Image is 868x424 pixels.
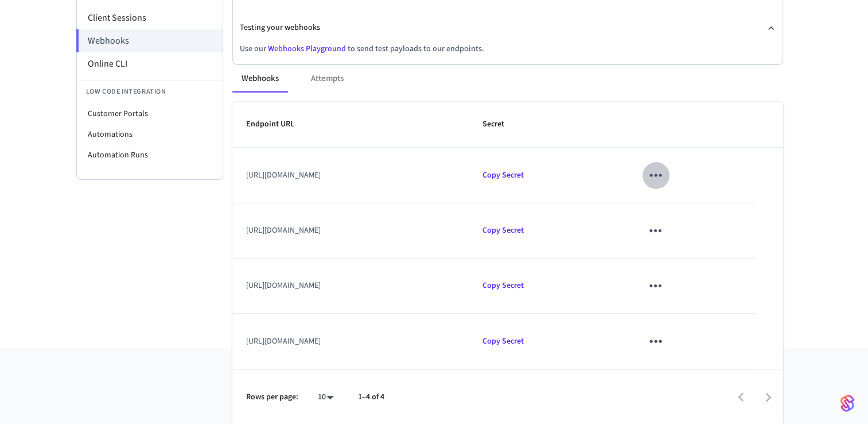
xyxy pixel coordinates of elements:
[312,389,340,406] div: 10
[232,259,469,314] td: [URL][DOMAIN_NAME]
[77,124,223,145] li: Automations
[232,148,469,203] td: [URL][DOMAIN_NAME]
[77,103,223,124] li: Customer Portals
[240,43,776,55] p: Use our to send test payloads to our endpoints.
[232,65,288,92] button: Webhooks
[482,225,524,236] span: Copied!
[76,29,223,52] li: Webhooks
[77,6,223,29] li: Client Sessions
[232,102,783,369] table: sticky table
[358,391,384,403] p: 1–4 of 4
[240,13,776,43] button: Testing your webhooks
[77,80,223,103] li: Low Code Integration
[482,336,524,347] span: Copied!
[77,52,223,75] li: Online CLI
[77,145,223,165] li: Automation Runs
[240,43,776,64] div: Testing your webhooks
[482,280,524,291] span: Copied!
[482,169,524,181] span: Copied!
[268,43,346,55] a: Webhooks Playground
[840,394,854,413] img: SeamLogoGradient.69752ec5.svg
[246,391,298,403] p: Rows per page:
[232,203,469,259] td: [URL][DOMAIN_NAME]
[232,65,783,92] div: ant example
[232,314,469,369] td: [URL][DOMAIN_NAME]
[246,115,309,133] span: Endpoint URL
[482,115,519,133] span: Secret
